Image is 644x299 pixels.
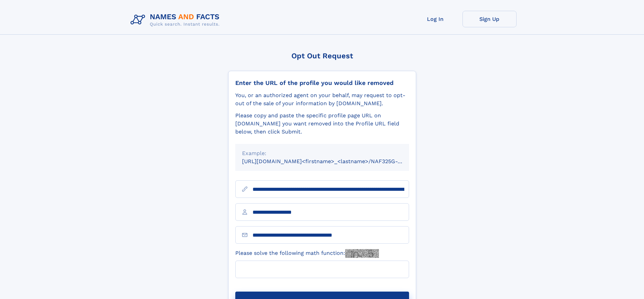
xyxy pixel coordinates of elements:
[228,52,416,60] div: Opt Out Request
[235,79,409,87] div: Enter the URL of the profile you would like removed
[235,112,409,136] div: Please copy and paste the specific profile page URL on [DOMAIN_NAME] you want removed into the Pr...
[462,11,517,27] a: Sign Up
[242,149,402,157] div: Example:
[242,158,422,165] small: [URL][DOMAIN_NAME]<firstname>_<lastname>/NAF325G-xxxxxxxx
[408,11,462,27] a: Log In
[128,11,225,29] img: Logo Names and Facts
[235,91,409,108] div: You, or an authorized agent on your behalf, may request to opt-out of the sale of your informatio...
[235,249,379,258] label: Please solve the following math function:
